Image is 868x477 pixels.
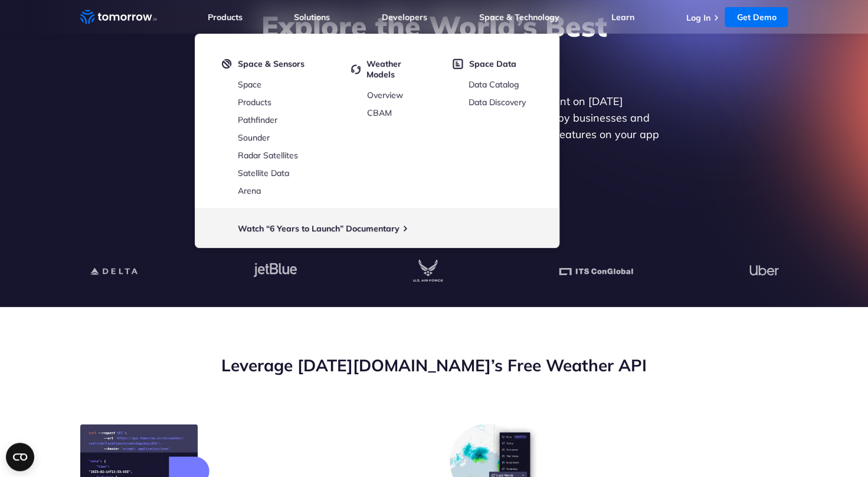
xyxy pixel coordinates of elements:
[238,79,261,90] a: Space
[6,443,34,471] button: Open CMP widget
[294,12,330,22] a: Solutions
[238,185,261,196] a: Arena
[611,12,634,22] a: Learn
[725,7,788,27] a: Get Demo
[469,58,516,69] span: Space Data
[238,97,271,107] a: Products
[382,12,427,22] a: Developers
[453,58,463,69] img: space-data.svg
[479,12,559,22] a: Space & Technology
[208,12,243,22] a: Products
[367,90,403,100] a: Overview
[238,223,399,234] a: Watch “6 Years to Launch” Documentary
[469,79,519,90] a: Data Catalog
[367,107,392,118] a: CBAM
[469,97,526,107] a: Data Discovery
[351,58,361,80] img: cycled.svg
[238,132,270,143] a: Sounder
[222,58,232,69] img: satelight.svg
[238,168,289,178] a: Satellite Data
[686,12,710,23] a: Log In
[80,8,157,26] a: Home link
[238,58,304,69] span: Space & Sensors
[238,150,298,161] a: Radar Satellites
[80,354,788,377] h2: Leverage [DATE][DOMAIN_NAME]’s Free Weather API
[366,58,431,80] span: Weather Models
[238,115,277,125] a: Pathfinder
